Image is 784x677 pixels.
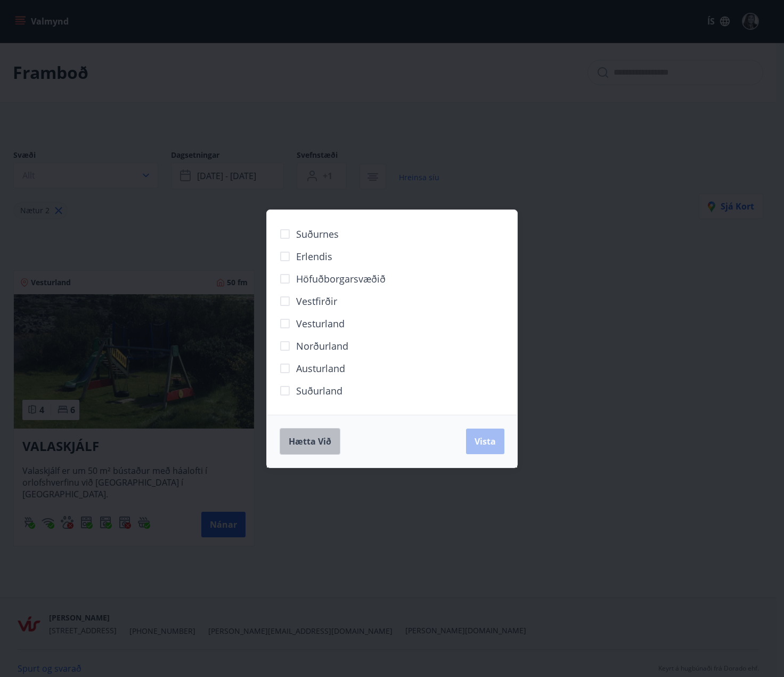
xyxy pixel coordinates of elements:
span: Suðurnes [296,227,339,241]
span: Norðurland [296,339,348,353]
span: Suðurland [296,384,342,398]
button: Hætta við [280,428,340,455]
span: Höfuðborgarsvæðið [296,272,386,286]
span: Vestfirðir [296,294,337,308]
span: Austurland [296,361,345,375]
span: Erlendis [296,249,332,263]
span: Hætta við [289,436,331,447]
span: Vesturland [296,317,345,331]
